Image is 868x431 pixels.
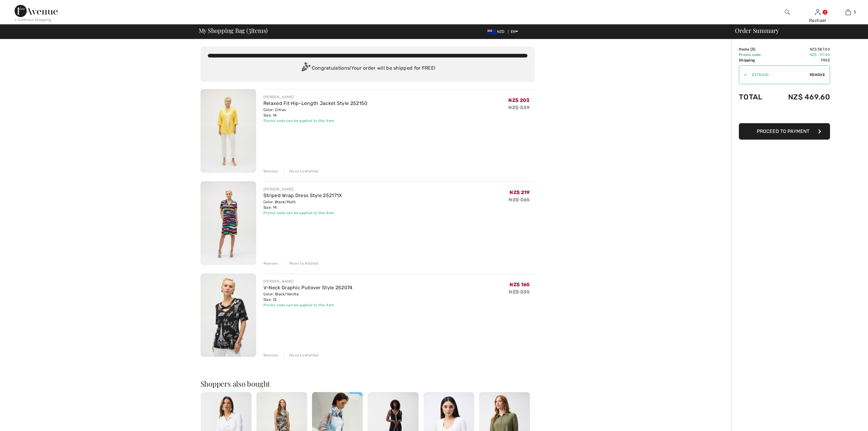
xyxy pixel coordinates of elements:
div: Color: Black/Vanilla Size: 12 [263,291,353,302]
div: Color: Black/Multi Size: 14 [263,199,342,210]
td: NZ$ -117.40 [772,52,830,57]
span: 3 [248,26,251,34]
img: Congratulation2.svg [300,62,312,75]
div: [PERSON_NAME] [263,186,342,192]
div: Move to Wishlist [284,353,319,358]
span: NZ$ 219 [509,189,530,195]
span: Remove [810,72,825,78]
div: < Continue Shopping [15,17,51,23]
img: My Bag [846,9,851,16]
div: Congratulations! Your order will be shipped for FREE! [208,62,527,75]
div: Promo code can be applied to this item [263,302,353,308]
td: NZ$ 469.60 [772,87,830,107]
div: Remove [263,353,278,358]
td: Total [739,87,772,107]
div: Rachael [803,17,832,24]
a: V-Neck Graphic Pullover Style 252074 [263,285,353,290]
td: Promo code [739,52,772,57]
td: NZ$ 587.00 [772,47,830,52]
div: ✔ [739,72,747,78]
div: Move to Wishlist [284,261,319,266]
h2: Shoppers also bought [201,380,535,387]
span: NZ$ 203 [508,97,530,103]
td: Free [772,57,830,63]
iframe: PayPal [739,107,830,121]
img: search the website [785,9,790,16]
div: Remove [263,261,278,266]
span: 3 [854,9,856,15]
a: 3 [833,9,863,16]
div: [PERSON_NAME] [263,94,368,100]
s: NZ$ 235 [509,289,530,295]
span: My Shopping Bag ( Items) [199,27,268,33]
a: Striped Wrap Dress Style 252171X [263,193,342,198]
img: New Zealand Dollar [487,30,497,34]
input: Promo code [747,66,810,84]
span: EN [511,30,518,34]
img: Striped Wrap Dress Style 252171X [201,181,256,265]
s: NZ$ 339 [508,105,530,110]
span: Proceed to Payment [757,128,809,134]
div: [PERSON_NAME] [263,279,353,284]
div: Promo code can be applied to this item [263,210,342,216]
img: 1ère Avenue [15,5,58,17]
div: Color: Citrus Size: 14 [263,107,368,118]
button: Proceed to Payment [739,123,830,140]
s: NZ$ 365 [509,197,530,203]
span: 3 [752,47,754,51]
a: Sign In [815,9,820,15]
span: NZD [487,30,507,34]
div: Promo code can be applied to this item [263,118,368,123]
div: Remove [263,169,278,174]
div: Move to Wishlist [284,169,319,174]
img: My Info [815,9,820,16]
td: Items ( ) [739,47,772,52]
img: V-Neck Graphic Pullover Style 252074 [201,273,256,357]
a: Relaxed Fit Hip-Length Jacket Style 252150 [263,100,368,106]
span: NZ$ 165 [509,282,530,287]
img: Relaxed Fit Hip-Length Jacket Style 252150 [201,89,256,173]
td: Shipping [739,57,772,63]
div: Order Summary [728,27,864,33]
